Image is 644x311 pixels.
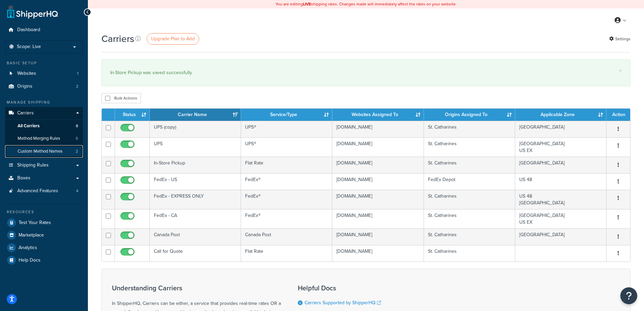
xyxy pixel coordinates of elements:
[424,228,515,245] td: St. Catharines
[17,175,30,181] span: Boxes
[150,109,241,121] th: Carrier Name: activate to sort column ascending
[424,157,515,173] td: St. Catharines
[424,121,515,137] td: St. Catharines
[5,120,83,132] a: All Carriers 8
[424,190,515,209] td: St. Catharines
[17,84,32,89] span: Origins
[241,245,332,262] td: Flat Rate
[332,157,424,173] td: [DOMAIN_NAME]
[5,254,83,266] a: Help Docs
[17,162,49,168] span: Shipping Rules
[5,67,83,80] a: Websites 1
[150,173,241,190] td: FedEx - US
[19,258,41,263] span: Help Docs
[5,80,83,93] a: Origins 2
[5,132,83,145] a: Method Merging Rules 5
[19,232,44,238] span: Marketplace
[5,67,83,80] li: Websites
[5,159,83,172] a: Shipping Rules
[150,121,241,137] td: UPS (copy)
[332,121,424,137] td: [DOMAIN_NAME]
[515,173,606,190] td: US 48
[515,137,606,157] td: [GEOGRAPHIC_DATA] US EX
[515,228,606,245] td: [GEOGRAPHIC_DATA]
[150,190,241,209] td: FedEx - EXPRESS ONLY
[241,121,332,137] td: UPS®
[515,209,606,228] td: [GEOGRAPHIC_DATA] US EX
[241,157,332,173] td: Flat Rate
[5,209,83,215] div: Resources
[515,190,606,209] td: US 48 [GEOGRAPHIC_DATA]
[17,110,34,116] span: Carriers
[5,60,83,66] div: Basic Setup
[19,220,51,226] span: Test Your Rates
[17,188,58,194] span: Advanced Features
[241,209,332,228] td: FedEx®
[5,24,83,36] a: Dashboard
[76,123,78,129] span: 8
[5,120,83,132] li: All Carriers
[609,34,630,44] a: Settings
[5,80,83,93] li: Origins
[17,71,36,76] span: Websites
[424,109,515,121] th: Origins Assigned To: activate to sort column ascending
[332,209,424,228] td: [DOMAIN_NAME]
[112,284,281,292] h3: Understanding Carriers
[150,245,241,262] td: Call for Quote
[332,228,424,245] td: [DOMAIN_NAME]
[5,217,83,229] a: Test Your Rates
[332,109,424,121] th: Websites Assigned To: activate to sort column ascending
[5,145,83,158] li: Custom Method Names
[17,44,41,50] span: Scope: Live
[241,137,332,157] td: UPS®
[424,137,515,157] td: St. Catharines
[150,228,241,245] td: Canada Post
[151,35,195,42] span: Upgrade Plan to Add
[515,157,606,173] td: [GEOGRAPHIC_DATA]
[18,149,63,154] span: Custom Method Names
[241,109,332,121] th: Service/Type: activate to sort column ascending
[332,245,424,262] td: [DOMAIN_NAME]
[515,109,606,121] th: Applicable Zone: activate to sort column ascending
[620,287,637,304] button: Open Resource Center
[76,188,78,194] span: 4
[17,27,40,33] span: Dashboard
[619,68,622,73] a: ×
[298,284,386,292] h3: Helpful Docs
[424,209,515,228] td: St. Catharines
[150,157,241,173] td: In-Store Pickup
[5,145,83,158] a: Custom Method Names 2
[5,132,83,145] li: Method Merging Rules
[101,32,134,45] h1: Carriers
[424,245,515,262] td: St. Catharines
[5,172,83,184] a: Boxes
[101,93,141,103] button: Bulk Actions
[241,173,332,190] td: FedEx®
[5,99,83,105] div: Manage Shipping
[424,173,515,190] td: FedEx Depot
[5,229,83,241] a: Marketplace
[5,242,83,254] a: Analytics
[76,149,78,154] span: 2
[332,190,424,209] td: [DOMAIN_NAME]
[19,245,37,251] span: Analytics
[76,136,78,141] span: 5
[332,137,424,157] td: [DOMAIN_NAME]
[5,107,83,158] li: Carriers
[18,136,60,141] span: Method Merging Rules
[241,228,332,245] td: Canada Post
[515,121,606,137] td: [GEOGRAPHIC_DATA]
[303,1,311,7] b: LIVE
[5,185,83,197] a: Advanced Features 4
[241,190,332,209] td: FedEx®
[7,5,58,19] a: ShipperHQ Home
[150,209,241,228] td: FedEx - CA
[332,173,424,190] td: [DOMAIN_NAME]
